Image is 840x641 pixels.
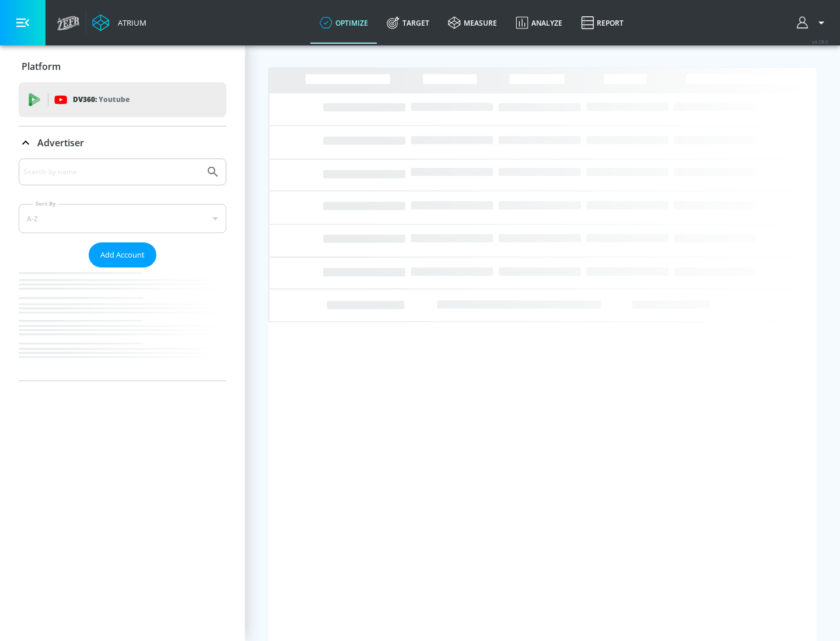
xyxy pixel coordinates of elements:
[19,159,226,381] div: Advertiser
[113,17,146,28] div: Atrium
[19,82,226,117] div: DV360: Youtube
[23,164,200,179] input: Search by name
[22,60,61,73] p: Platform
[37,136,84,149] p: Advertiser
[73,93,129,106] p: DV360:
[310,2,377,44] a: optimize
[100,248,145,262] span: Add Account
[812,38,828,45] span: v 4.28.0
[19,267,226,381] nav: list of Advertiser
[33,200,58,207] label: Sort By
[439,2,506,44] a: measure
[19,50,226,83] div: Platform
[89,242,156,267] button: Add Account
[92,14,146,31] a: Atrium
[377,2,439,44] a: Target
[506,2,572,44] a: Analyze
[572,2,633,44] a: Report
[99,93,129,105] p: Youtube
[19,204,226,233] div: A-Z
[19,126,226,159] div: Advertiser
